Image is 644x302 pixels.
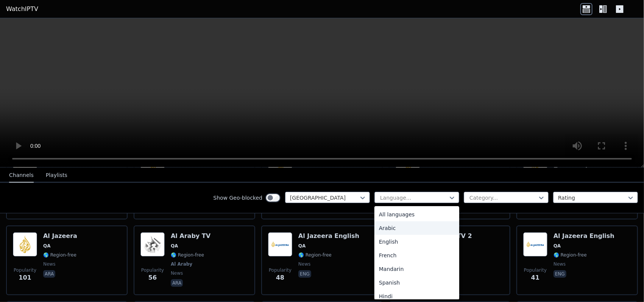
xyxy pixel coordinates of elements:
div: Spanish [374,276,459,289]
div: Arabic [374,221,459,235]
span: 🌎 Region-free [171,252,204,258]
span: Popularity [524,267,547,273]
span: Popularity [141,267,164,273]
span: news [298,261,310,267]
span: news [43,261,55,267]
p: eng [554,270,566,278]
div: French [374,249,459,262]
span: QA [43,243,51,249]
span: 56 [148,273,157,282]
h6: Al Jazeera English [298,232,359,240]
label: Show Geo-blocked [213,194,262,202]
p: ara [171,279,183,287]
div: Mandarin [374,262,459,276]
p: ara [43,270,55,278]
div: All languages [374,208,459,221]
img: Al Araby TV [140,232,165,257]
img: Al Jazeera English [523,232,547,257]
span: Al Araby [171,261,192,267]
p: eng [298,270,311,278]
span: news [554,261,566,267]
button: Channels [9,168,34,183]
span: Popularity [269,267,292,273]
span: 🌎 Region-free [298,252,332,258]
img: Al Jazeera [13,232,37,257]
span: Popularity [14,267,36,273]
span: 101 [19,273,31,282]
h6: Al Jazeera [43,232,77,240]
span: 🌎 Region-free [43,252,76,258]
h6: Al Araby TV [171,232,211,240]
div: English [374,235,459,249]
span: QA [554,243,561,249]
img: Al Jazeera English [268,232,292,257]
span: 41 [531,273,540,282]
span: 🌎 Region-free [554,252,587,258]
span: news [171,270,183,276]
span: QA [171,243,178,249]
button: Playlists [46,168,67,183]
a: WatchIPTV [6,5,38,14]
span: QA [298,243,306,249]
h6: Al Jazeera English [554,232,614,240]
span: 48 [276,273,284,282]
